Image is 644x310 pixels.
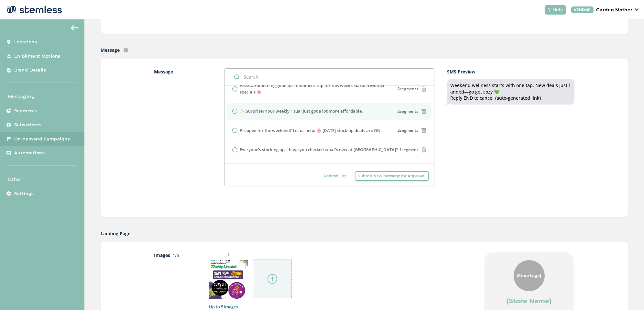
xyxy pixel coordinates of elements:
img: qjPEH5X6DapbVvJJqp91Ha2pebbNvnlIt4oWW9k8.jpg [209,260,248,299]
img: icon-help-white-03924b79.svg [547,8,551,12]
img: icon-info-236977d2.svg [124,48,128,52]
span: Locations [14,39,37,45]
strong: 2 [398,108,400,114]
span: On-demand Campaigns [14,136,70,142]
strong: 2 [398,127,400,133]
span: Subscribers [14,122,42,128]
strong: 1 [400,147,402,152]
p: Garden Mother [596,6,632,13]
label: Pssst… Something good just bloomed. Tap for this week’s Garden Mother specials 🌸 [240,83,398,95]
label: SMS Preview [447,68,574,75]
input: Search [224,69,434,85]
span: Segments [14,108,38,114]
span: Help [552,6,563,13]
span: segments [398,127,419,133]
label: Landing Page [101,230,130,237]
span: segment [400,147,419,153]
span: Refresh List [324,173,346,179]
span: segments [398,108,419,114]
label: {Store Name} [506,296,552,305]
strong: 2 [398,86,400,92]
iframe: Chat Widget [612,279,644,310]
label: Prepped for the weekend? Let us help. 🌸 [DATE] stock-up deals are ON! [240,127,382,134]
label: Message [154,68,224,186]
label: Everyone’s stocking up—have you checked what’s new at [GEOGRAPHIC_DATA]? [240,147,398,153]
button: Submit New Message for Approval [355,171,429,181]
img: logo-dark-0685b13c.svg [5,3,62,16]
button: Refresh List [321,171,350,181]
img: icon_down-arrow-small-66adaf34.svg [635,8,639,11]
span: Enrollment Options [14,53,60,60]
span: Submit New Message for Approval [358,173,426,179]
span: Settings [14,191,34,197]
span: Brand Details [14,67,46,73]
label: Images [154,252,196,310]
div: Weekend wellness starts with one tap. New deals just landed—go get cozy 💚 Reply END to cancel {au... [451,82,571,101]
small: 1 [209,252,248,257]
label: ✨ Surprise! Your weekly ritual just got a lot more affordable. [240,108,363,115]
label: Message [101,47,120,53]
label: 1/5 [173,252,179,258]
img: icon-circle-plus-45441306.svg [267,274,277,284]
span: {Store Logo} [517,273,541,279]
span: segments [398,86,419,92]
img: icon-arrow-back-accent-c549486e.svg [71,25,79,30]
span: Automations [14,150,45,156]
div: VENDOR [571,6,594,13]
